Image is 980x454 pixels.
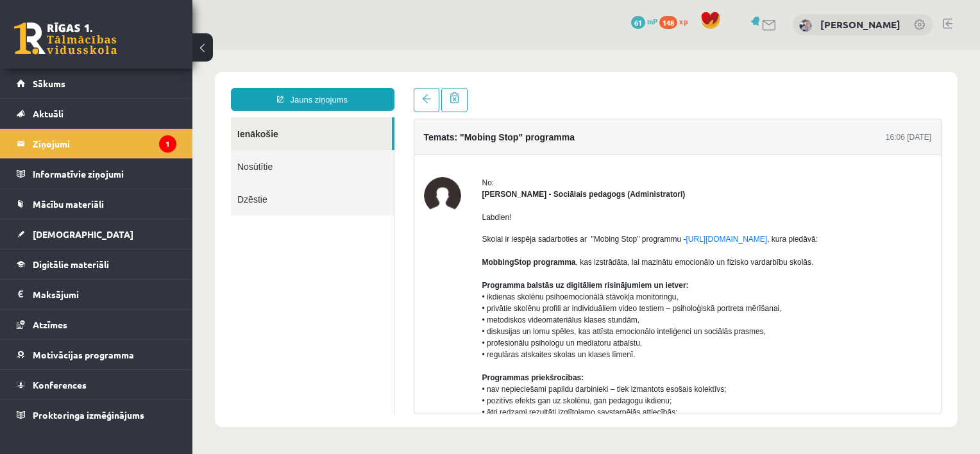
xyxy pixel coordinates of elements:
a: Atzīmes [17,310,176,339]
a: Aktuāli [17,99,176,128]
legend: Maksājumi [33,280,176,309]
b: Programma balstās uz digitāliem risinājumiem un ietver: [290,231,496,240]
legend: Ziņojumi [33,129,176,158]
a: 61 mP [631,16,657,26]
a: Jauns ziņojums [38,38,202,62]
p: Skolai ir iespēja sadarboties ar "Mobing Stop" programmu - , kura piedāvā: , kas izstrādāta, lai ... [290,184,739,450]
i: 1 [159,135,176,153]
a: Maksājumi [17,280,176,309]
strong: [PERSON_NAME] - Sociālais pedagogs (Administratori) [290,140,493,149]
a: [DEMOGRAPHIC_DATA] [17,219,176,249]
span: Atzīmes [33,319,67,330]
span: mP [647,16,657,26]
p: Labdien! [290,162,739,174]
span: Aktuāli [33,108,63,119]
a: 148 xp [659,16,694,26]
a: Sākums [17,69,176,98]
a: Ienākošie [38,68,199,101]
span: Sākums [33,78,65,89]
div: No: [290,128,739,139]
span: [DEMOGRAPHIC_DATA] [33,228,133,240]
span: Proktoringa izmēģinājums [33,409,144,421]
b: Programmas priekšrocības: [290,324,392,333]
span: 61 [631,16,645,29]
span: Mācību materiāli [33,198,104,210]
b: MobbingStop programma [290,208,384,217]
img: Kristīne Vītola [799,19,812,32]
a: Digitālie materiāli [17,249,176,279]
a: Informatīvie ziņojumi [17,159,176,189]
a: Nosūtītie [38,101,201,133]
h4: Temats: "Mobing Stop" programma [232,83,382,93]
a: Motivācijas programma [17,340,176,369]
div: 16:06 [DATE] [693,82,739,94]
span: Motivācijas programma [33,349,134,360]
a: Dzēstie [38,133,201,166]
a: Ziņojumi1 [17,129,176,158]
img: Dagnija Gaubšteina - Sociālais pedagogs [232,128,269,165]
span: 148 [659,16,677,29]
a: Konferences [17,370,176,399]
a: [PERSON_NAME] [820,18,900,31]
legend: Informatīvie ziņojumi [33,159,176,189]
span: xp [679,16,688,26]
span: Konferences [33,379,87,391]
a: Proktoringa izmēģinājums [17,400,176,430]
a: Mācību materiāli [17,189,176,219]
a: [URL][DOMAIN_NAME] [494,185,575,194]
a: Rīgas 1. Tālmācības vidusskola [14,22,117,55]
span: Digitālie materiāli [33,258,109,270]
